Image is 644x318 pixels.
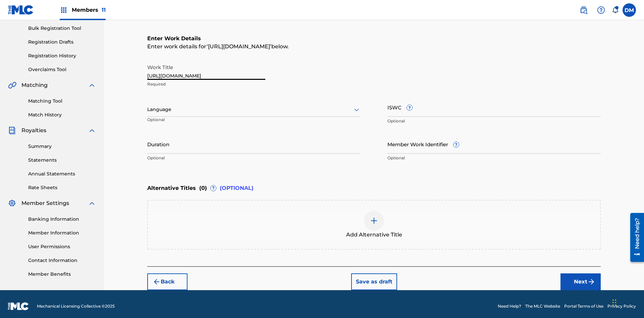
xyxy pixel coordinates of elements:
div: Help [594,3,608,17]
img: search [580,6,588,14]
a: Member Information [28,229,96,236]
button: Save as draft [351,273,397,290]
span: ? [211,185,216,191]
div: User Menu [623,3,636,17]
img: f7272a7cc735f4ea7f67.svg [587,278,595,286]
p: Required [147,81,265,87]
span: https://qa-portal.themlc-test.com/catalog/work/817070259 [207,43,271,50]
a: Registration History [28,52,96,59]
a: Public Search [577,3,590,17]
p: Optional [147,117,212,128]
span: (OPTIONAL) [220,184,254,192]
iframe: Resource Center [625,210,644,265]
a: Rate Sheets [28,184,96,191]
span: Members [72,6,106,14]
a: Portal Terms of Use [564,303,603,309]
a: User Permissions [28,243,96,250]
span: [URL][DOMAIN_NAME] [208,43,270,50]
span: Matching [21,81,48,89]
span: below. [271,43,289,50]
span: ? [453,142,459,147]
a: Member Benefits [28,271,96,278]
a: Registration Drafts [28,39,96,46]
img: help [597,6,605,14]
span: 11 [102,7,106,13]
a: Statements [28,157,96,164]
span: Mechanical Licensing Collective © 2025 [37,303,115,309]
div: Notifications [612,7,619,13]
img: logo [8,302,29,310]
p: Optional [387,155,601,161]
a: Banking Information [28,216,96,223]
img: Matching [8,81,16,89]
a: Annual Statements [28,170,96,177]
iframe: Chat Widget [610,286,644,318]
img: 7ee5dd4eb1f8a8e3ef2f.svg [153,278,161,286]
a: Match History [28,111,96,118]
span: Enter work details for [147,43,207,50]
img: MLC Logo [8,5,34,15]
button: Back [147,273,187,290]
div: Drag [612,293,616,313]
img: Top Rightsholders [60,6,68,14]
a: Matching Tool [28,98,96,105]
a: Overclaims Tool [28,66,96,73]
h6: Enter Work Details [147,35,601,43]
img: Royalties [8,126,16,135]
img: Member Settings [8,199,16,207]
img: expand [88,199,96,207]
p: Optional [387,118,601,124]
img: add [370,217,378,225]
a: Bulk Registration Tool [28,25,96,32]
img: expand [88,126,96,135]
a: Privacy Policy [607,303,636,309]
a: The MLC Website [525,303,560,309]
span: Royalties [21,126,46,135]
p: Optional [147,155,361,161]
a: Contact Information [28,257,96,264]
span: Add Alternative Title [346,231,402,239]
span: Member Settings [21,199,69,207]
img: expand [88,81,96,89]
button: Next [560,273,601,290]
span: ? [407,105,412,110]
a: Summary [28,143,96,150]
a: Need Help? [498,303,521,309]
span: ( 0 ) [199,184,207,192]
span: Alternative Titles [147,184,196,192]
